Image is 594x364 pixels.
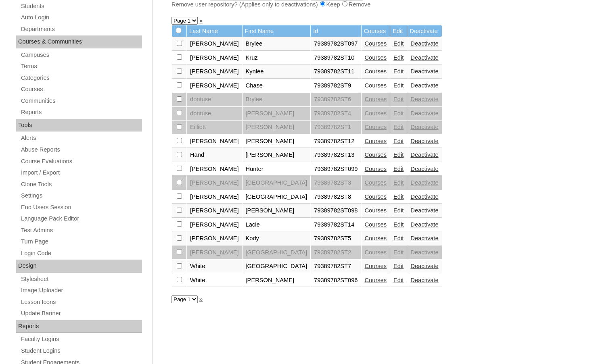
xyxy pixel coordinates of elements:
[20,191,142,201] a: Settings
[393,82,404,89] a: Edit
[20,24,142,34] a: Departments
[187,37,242,51] td: [PERSON_NAME]
[187,25,242,37] td: Last Name
[365,110,387,116] a: Courses
[187,246,242,260] td: [PERSON_NAME]
[20,248,142,258] a: Login Code
[16,260,142,272] div: Design
[410,110,438,116] a: Deactivate
[311,79,361,93] td: 79389782ST9
[410,68,438,75] a: Deactivate
[187,218,242,232] td: [PERSON_NAME]
[365,277,387,283] a: Courses
[365,249,387,256] a: Courses
[20,334,142,344] a: Faculty Logins
[393,40,404,47] a: Edit
[311,204,361,218] td: 79389782ST098
[365,96,387,102] a: Courses
[311,274,361,287] td: 79389782ST096
[311,37,361,51] td: 79389782ST097
[410,40,438,47] a: Deactivate
[243,93,311,106] td: Brylee
[243,190,311,204] td: [GEOGRAPHIC_DATA]
[393,166,404,172] a: Edit
[410,54,438,61] a: Deactivate
[407,25,441,37] td: Deactivate
[20,107,142,117] a: Reports
[20,145,142,155] a: Abuse Reports
[243,176,311,190] td: [GEOGRAPHIC_DATA]
[243,218,311,232] td: Lacie
[243,274,311,287] td: [PERSON_NAME]
[311,232,361,245] td: 79389782ST5
[199,17,203,24] a: »
[20,237,142,247] a: Turn Page
[187,51,242,65] td: [PERSON_NAME]
[410,221,438,228] a: Deactivate
[187,148,242,162] td: Hand
[410,207,438,214] a: Deactivate
[311,65,361,79] td: 79389782ST11
[365,207,387,214] a: Courses
[311,121,361,134] td: 79389782ST1
[365,82,387,89] a: Courses
[187,79,242,93] td: [PERSON_NAME]
[393,124,404,130] a: Edit
[172,0,571,9] div: Remove user repository? (Applies only to deactivations) Keep Remove
[20,214,142,224] a: Language Pack Editor
[20,96,142,106] a: Communities
[20,84,142,94] a: Courses
[393,207,404,214] a: Edit
[311,190,361,204] td: 79389782ST8
[20,133,142,143] a: Alerts
[20,308,142,318] a: Update Banner
[410,138,438,144] a: Deactivate
[20,156,142,166] a: Course Evaluations
[410,152,438,158] a: Deactivate
[20,61,142,71] a: Terms
[243,162,311,176] td: Hunter
[187,176,242,190] td: [PERSON_NAME]
[410,179,438,186] a: Deactivate
[365,263,387,269] a: Courses
[365,193,387,200] a: Courses
[187,162,242,176] td: [PERSON_NAME]
[187,260,242,273] td: White
[243,107,311,121] td: [PERSON_NAME]
[20,274,142,284] a: Stylesheet
[20,297,142,307] a: Lesson Icons
[20,12,142,23] a: Auto Login
[243,135,311,148] td: [PERSON_NAME]
[365,235,387,241] a: Courses
[311,25,361,37] td: Id
[365,54,387,61] a: Courses
[243,79,311,93] td: Chase
[243,148,311,162] td: [PERSON_NAME]
[365,179,387,186] a: Courses
[20,202,142,212] a: End Users Session
[393,179,404,186] a: Edit
[243,232,311,245] td: Kody
[243,260,311,273] td: [GEOGRAPHIC_DATA]
[393,68,404,75] a: Edit
[410,277,438,283] a: Deactivate
[393,193,404,200] a: Edit
[20,225,142,235] a: Test Admins
[16,320,142,333] div: Reports
[393,221,404,228] a: Edit
[243,25,311,37] td: First Name
[410,249,438,256] a: Deactivate
[365,40,387,47] a: Courses
[187,65,242,79] td: [PERSON_NAME]
[410,263,438,269] a: Deactivate
[187,232,242,245] td: [PERSON_NAME]
[187,274,242,287] td: White
[311,107,361,121] td: 79389782ST4
[393,249,404,256] a: Edit
[393,54,404,61] a: Edit
[20,1,142,11] a: Students
[243,65,311,79] td: Kynlee
[243,51,311,65] td: Kruz
[20,285,142,295] a: Image Uploader
[187,93,242,106] td: dontuse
